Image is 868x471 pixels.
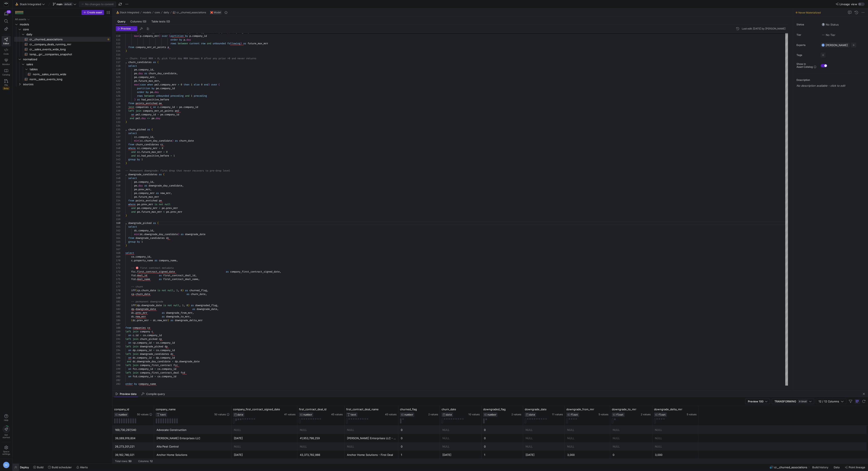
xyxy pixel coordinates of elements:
span: as [153,60,156,64]
span: ( [138,139,140,142]
div: 132 [116,116,120,120]
span: Build history [812,466,828,469]
span: . [137,75,138,79]
span: current [189,42,200,45]
div: 127 [116,98,120,101]
div: 114 [116,49,120,53]
div: 111 [116,38,120,42]
span: Help [4,419,9,421]
span: > [178,83,179,86]
span: Monitor [2,63,10,65]
span: No Status [822,23,839,26]
span: churn_date [179,139,194,142]
div: 120 [116,72,120,75]
a: temp__grr__companies_snapshot​​​​​​​​​​ [14,52,111,57]
div: Press SPACE to select this row. [14,57,111,62]
span: 0 [181,83,182,86]
span: Get started [2,434,10,439]
span: company_mrr [160,83,176,86]
a: Monitor [2,57,11,67]
div: 138 [116,139,120,143]
span: Model [214,11,221,14]
span: company_id [184,105,198,109]
span: c [150,105,152,109]
span: Stack Integrated [20,2,41,6]
div: Press SPACE to select this row. [14,82,111,87]
span: cc [137,147,140,150]
span: companies [136,105,149,109]
span: . [159,83,160,86]
span: models [20,22,110,27]
span: . [154,117,156,120]
span: cc [160,143,163,146]
div: Last edit: [DATE] by [PERSON_NAME] [742,27,785,30]
button: cr__churned_associations [172,10,207,15]
span: by [146,90,149,94]
span: min [134,139,138,142]
span: . [143,139,144,142]
span: = [176,105,178,109]
button: Data [832,464,842,471]
span: 🍌 [15,3,18,6]
button: Build [31,464,45,471]
a: Code [2,46,11,57]
span: company_id [141,113,156,116]
span: . [137,68,138,71]
span: company_id [160,87,175,90]
span: day [186,38,191,41]
span: , [153,68,154,71]
span: ) [125,49,127,53]
span: s 0 after any prior >0 and never returns [198,57,256,60]
span: Editor [3,42,9,45]
a: PRsBeta [2,78,11,92]
span: Status [796,23,817,26]
span: pe2 [175,109,179,112]
span: Never Materialized [798,11,821,14]
div: Press SPACE to select this row. [14,32,111,37]
span: . [137,135,138,139]
span: churn_candidates [136,143,159,146]
span: Build scheduler [52,466,72,469]
span: 🍌 [116,11,119,14]
div: 110 [116,34,120,38]
span: ) [172,139,173,142]
div: 55 [6,10,11,14]
button: Create asset [81,10,104,15]
span: Stack Integrated [120,11,139,14]
span: company_mrr_at_points [143,109,173,112]
span: partition [170,34,184,38]
span: ) [125,120,127,124]
span: pe [160,113,163,116]
div: 122 [116,79,120,83]
div: 133 [116,120,120,124]
span: else [194,83,200,86]
span: Columns [130,20,146,23]
span: Build [37,466,43,469]
span: had_positive_before [141,98,169,101]
span: company_id [160,105,175,109]
span: as [175,139,178,142]
span: sources [23,82,110,87]
span: Experts [796,44,817,47]
span: <= [147,117,150,120]
span: Code [4,53,9,55]
span: Query [117,20,125,23]
span: order [170,38,178,41]
span: . [163,113,165,116]
span: from [128,102,134,105]
span: ( [169,34,170,38]
button: Help [2,412,11,423]
span: from [128,46,134,49]
div: 140 [116,146,120,150]
button: No statusNo Status [821,22,840,27]
span: preceding [170,94,184,97]
span: , [125,60,127,64]
span: c [157,105,159,109]
div: 123 [116,83,120,86]
img: No tier [822,33,825,37]
span: , [154,75,156,79]
span: daily [26,32,110,37]
span: on [131,113,134,116]
span: sales [26,62,110,67]
div: 116 [116,57,120,60]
